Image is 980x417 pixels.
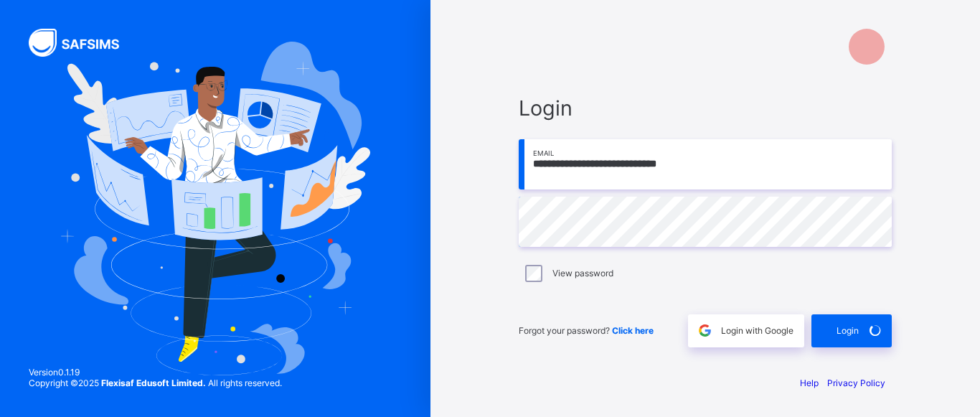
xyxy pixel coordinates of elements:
[29,367,282,378] span: Version 0.1.19
[800,378,819,388] a: Help
[29,378,282,388] span: Copyright © 2025 All rights reserved.
[721,325,793,336] span: Login with Google
[519,325,654,336] span: Forgot your password?
[552,268,613,278] label: View password
[519,95,892,121] span: Login
[101,378,206,388] strong: Flexisaf Edusoft Limited.
[837,325,859,336] span: Login
[697,322,713,339] img: google.396cfc9801f0270233282035f929180a.svg
[60,42,370,375] img: Hero Image
[827,378,885,388] a: Privacy Policy
[29,29,136,57] img: SAFSIMS Logo
[612,325,654,336] a: Click here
